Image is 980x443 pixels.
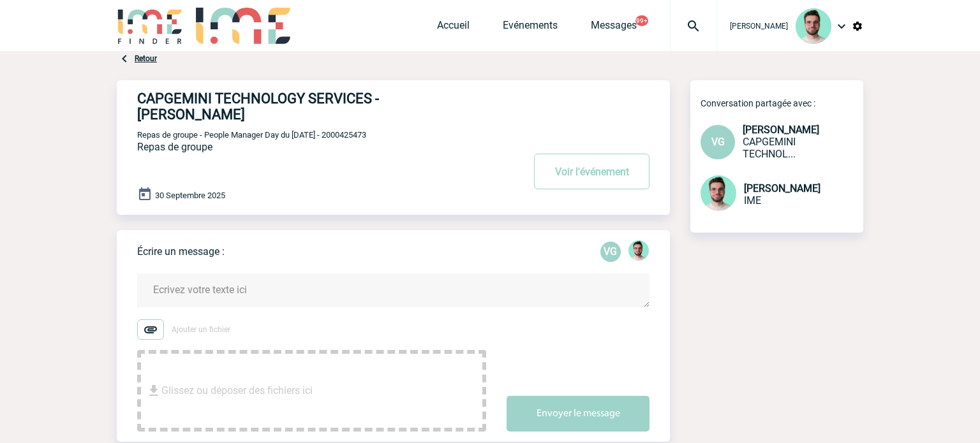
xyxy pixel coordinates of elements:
span: Ajouter un fichier [172,325,230,334]
p: Écrire un message : [137,245,225,258]
p: VG [600,242,621,262]
span: [PERSON_NAME] [743,124,819,136]
a: Accueil [437,19,470,37]
span: Repas de groupe - People Manager Day du [DATE] - 2000425473 [137,130,366,140]
div: Valerie GANGLOFF [600,242,621,262]
img: file_download.svg [146,383,161,398]
a: Retour [135,54,157,63]
img: IME-Finder [117,8,183,44]
span: CAPGEMINI TECHNOLOGY SERVICES [743,136,796,160]
span: [PERSON_NAME] [744,182,820,194]
button: 99+ [635,15,648,26]
span: IME [744,194,761,207]
div: Benjamin ROLAND [628,240,649,263]
button: Envoyer le message [507,396,650,432]
a: Evénements [503,19,558,37]
span: VG [711,136,725,148]
span: Repas de groupe [137,141,212,153]
h4: CAPGEMINI TECHNOLOGY SERVICES - [PERSON_NAME] [137,91,485,122]
img: 121547-2.png [796,8,831,44]
button: Voir l'événement [534,154,650,189]
p: Conversation partagée avec : [701,98,863,108]
span: [PERSON_NAME] [730,22,788,31]
span: 30 Septembre 2025 [155,191,225,200]
img: 121547-2.png [628,240,649,261]
a: Messages [591,19,637,37]
span: Glissez ou déposer des fichiers ici [161,359,313,423]
img: 121547-2.png [701,175,736,211]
